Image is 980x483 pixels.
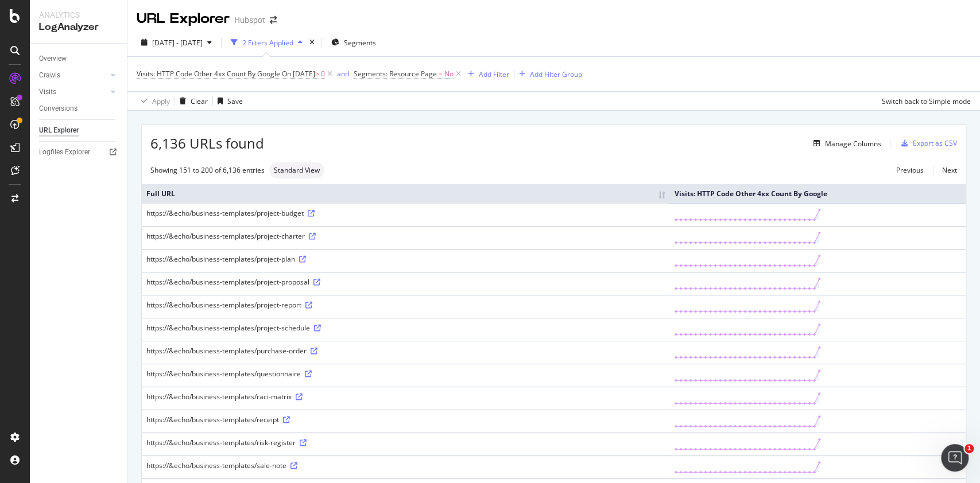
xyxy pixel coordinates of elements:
span: 6,136 URLs found [150,134,264,153]
div: https://&echo/business-templates/project-charter [146,231,665,241]
div: times [307,37,317,48]
button: Clear [175,92,208,110]
button: Segments [327,33,381,52]
div: https://&echo/business-templates/project-plan [146,254,665,264]
div: 2 Filters Applied [242,38,293,48]
button: Export as CSV [897,134,957,153]
div: and [337,69,349,79]
iframe: Intercom live chat [941,444,969,472]
a: Conversions [39,103,119,115]
button: [DATE] - [DATE] [137,33,216,52]
div: Add Filter [479,69,509,79]
div: https://&echo/business-templates/purchase-order [146,346,665,356]
div: https://&echo/business-templates/risk-register [146,438,665,447]
div: neutral label [269,162,324,178]
div: https://&echo/business-templates/project-schedule [146,323,665,333]
span: No [444,66,454,82]
button: Save [213,92,243,110]
a: Crawls [39,69,107,81]
div: https://&echo/business-templates/project-proposal [146,277,665,287]
a: URL Explorer [39,124,119,137]
button: Add Filter Group [514,67,582,81]
a: Logfiles Explorer [39,146,119,158]
span: Segments [344,38,376,48]
span: = [439,69,443,79]
div: Add Filter Group [530,69,582,79]
span: [DATE] - [DATE] [152,38,203,48]
button: 2 Filters Applied [226,33,307,52]
div: Clear [191,96,208,106]
div: Conversions [39,103,78,115]
div: https://&echo/business-templates/receipt [146,415,665,424]
div: LogAnalyzer [39,21,118,34]
button: Manage Columns [809,137,881,150]
a: Next [933,162,957,178]
div: Apply [152,96,170,106]
a: Overview [39,53,119,65]
div: https://&echo/business-templates/sale-note [146,461,665,470]
a: Visits [39,86,107,98]
div: URL Explorer [137,9,230,29]
div: Save [227,96,243,106]
button: Add Filter [463,67,509,81]
span: Visits: HTTP Code Other 4xx Count By Google [137,69,280,79]
div: Logfiles Explorer [39,146,90,158]
div: Manage Columns [825,139,881,149]
span: 0 [321,66,325,82]
th: Full URL: activate to sort column ascending [142,184,669,203]
div: arrow-right-arrow-left [270,16,277,24]
div: https://&echo/business-templates/raci-matrix [146,392,665,402]
button: and [337,68,349,79]
div: Showing 151 to 200 of 6,136 entries [150,165,265,175]
div: https://&echo/business-templates/questionnaire [146,369,665,379]
div: Overview [39,53,67,65]
div: Switch back to Simple mode [882,96,971,106]
th: Visits: HTTP Code Other 4xx Count By Google [669,184,966,203]
a: Previous [887,162,933,178]
button: Switch back to Simple mode [877,92,971,110]
span: Standard View [274,167,320,174]
div: URL Explorer [39,124,79,137]
span: Segments: Resource Page [354,69,437,79]
div: Analytics [39,9,118,21]
div: Export as CSV [913,138,957,148]
div: Visits [39,86,56,98]
span: > [315,69,319,79]
div: Hubspot [234,14,265,26]
button: Apply [137,92,170,110]
span: 1 [964,444,974,453]
div: Crawls [39,69,60,81]
div: https://&echo/business-templates/project-budget [146,208,665,218]
span: On [DATE] [282,69,315,79]
div: https://&echo/business-templates/project-report [146,300,665,310]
